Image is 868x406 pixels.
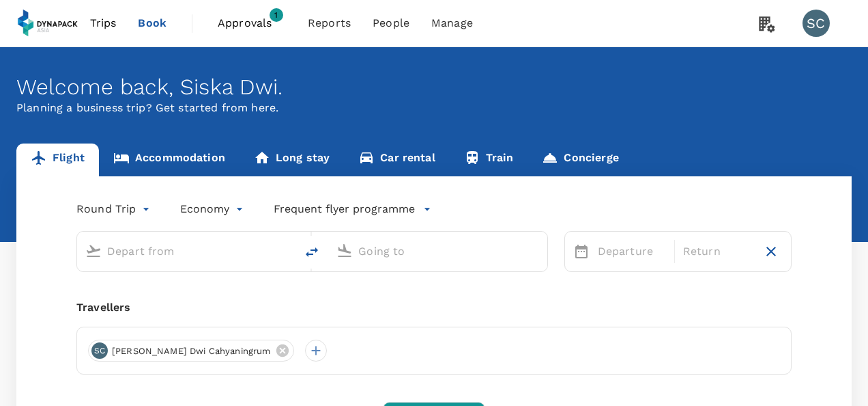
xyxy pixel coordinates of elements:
div: Round Trip [76,198,153,220]
span: Book [138,15,167,31]
a: Long stay [240,144,344,176]
p: Frequent flyer programme [274,201,415,217]
p: Departure [598,243,666,260]
span: People [373,15,409,31]
button: Frequent flyer programme [274,201,431,217]
span: Trips [90,15,117,31]
div: Economy [180,198,246,220]
div: SC[PERSON_NAME] Dwi Cahyaningrum [88,340,294,362]
a: Flight [16,144,99,176]
div: SC [802,10,830,37]
a: Car rental [344,144,450,176]
p: Planning a business trip? Get started from here. [16,100,852,116]
button: delete [295,236,328,269]
div: Travellers [76,299,792,316]
p: Return [683,243,751,260]
a: Train [450,144,528,176]
a: Accommodation [99,144,240,176]
div: Welcome back , Siska Dwi . [16,75,852,100]
div: SC [91,342,108,359]
span: Manage [431,15,473,31]
button: Open [286,249,289,252]
span: [PERSON_NAME] Dwi Cahyaningrum [104,344,279,358]
input: Going to [358,241,518,262]
span: Approvals [218,15,286,31]
img: Dynapack Asia [16,8,79,38]
button: Open [538,249,540,252]
input: Depart from [107,241,267,262]
span: Reports [308,15,351,31]
span: 1 [270,8,283,22]
a: Concierge [527,144,633,176]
